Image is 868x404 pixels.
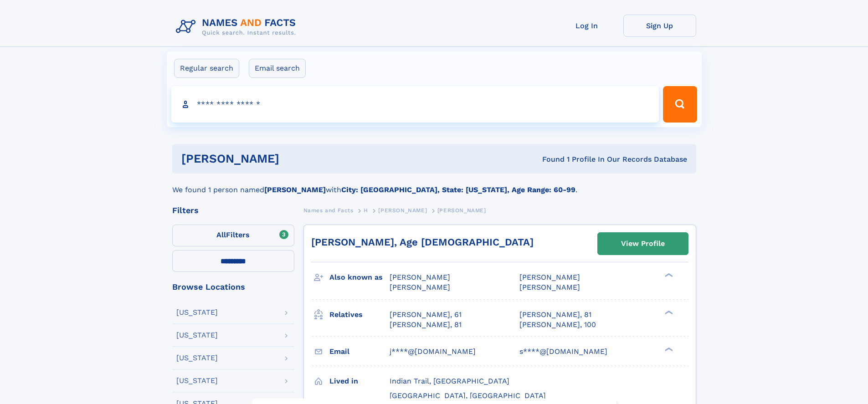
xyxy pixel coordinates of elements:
[390,377,509,385] span: Indian Trail, [GEOGRAPHIC_DATA]
[329,270,390,285] h3: Also known as
[172,15,303,39] img: Logo Names and Facts
[519,283,580,291] span: [PERSON_NAME]
[181,153,411,164] h1: [PERSON_NAME]
[598,233,688,255] a: View Profile
[303,205,354,216] a: Names and Facts
[390,273,450,281] span: [PERSON_NAME]
[249,59,306,78] label: Email search
[176,354,218,362] div: [US_STATE]
[621,233,665,254] div: View Profile
[364,207,368,214] span: H
[390,320,462,330] a: [PERSON_NAME], 81
[174,59,239,78] label: Regular search
[264,185,326,194] b: [PERSON_NAME]
[519,320,596,330] a: [PERSON_NAME], 100
[519,273,580,281] span: [PERSON_NAME]
[329,373,390,389] h3: Lived in
[329,307,390,322] h3: Relatives
[390,391,546,400] span: [GEOGRAPHIC_DATA], [GEOGRAPHIC_DATA]
[390,310,462,320] a: [PERSON_NAME], 61
[176,332,218,339] div: [US_STATE]
[663,309,673,315] div: ❯
[378,207,427,214] span: [PERSON_NAME]
[623,15,696,37] a: Sign Up
[311,236,534,248] a: [PERSON_NAME], Age [DEMOGRAPHIC_DATA]
[519,310,591,320] a: [PERSON_NAME], 81
[437,207,486,214] span: [PERSON_NAME]
[663,272,673,278] div: ❯
[216,230,226,239] span: All
[172,174,696,195] div: We found 1 person named with .
[341,185,575,194] b: City: [GEOGRAPHIC_DATA], State: [US_STATE], Age Range: 60-99
[172,283,294,291] div: Browse Locations
[663,346,673,352] div: ❯
[171,86,659,123] input: search input
[172,206,294,215] div: Filters
[390,283,450,291] span: [PERSON_NAME]
[172,225,294,246] label: Filters
[176,377,218,384] div: [US_STATE]
[663,86,697,123] button: Search Button
[364,205,368,216] a: H
[378,205,427,216] a: [PERSON_NAME]
[176,309,218,316] div: [US_STATE]
[329,344,390,359] h3: Email
[411,154,687,164] div: Found 1 Profile In Our Records Database
[550,15,623,37] a: Log In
